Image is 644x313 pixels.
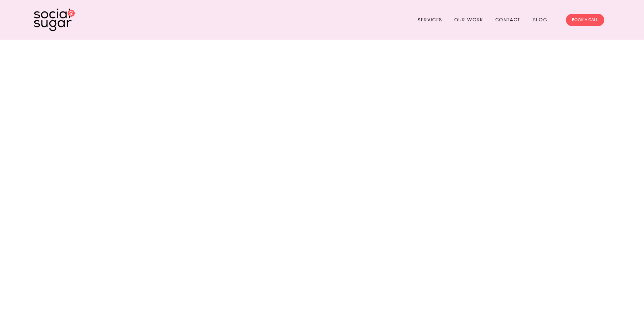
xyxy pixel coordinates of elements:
[34,8,75,31] img: SocialSugar
[566,14,604,26] a: BOOK A CALL
[418,15,442,25] a: Services
[495,15,521,25] a: Contact
[533,15,548,25] a: Blog
[454,15,483,25] a: Our Work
